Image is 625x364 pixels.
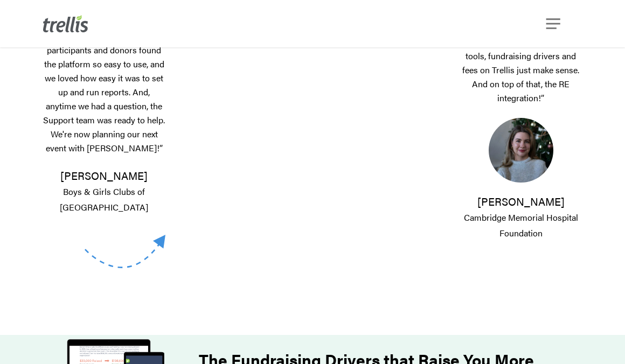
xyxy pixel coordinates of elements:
img: 1700858054423.jpeg [489,118,553,183]
img: Trellis [43,15,88,32]
p: [PERSON_NAME] [43,168,165,214]
p: [PERSON_NAME] [460,194,582,240]
a: Navigation Menu [548,18,560,29]
span: Cambridge Memorial Hospital Foundation [464,211,578,239]
span: Boys & Girls Clubs of [GEOGRAPHIC_DATA] [60,185,148,213]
